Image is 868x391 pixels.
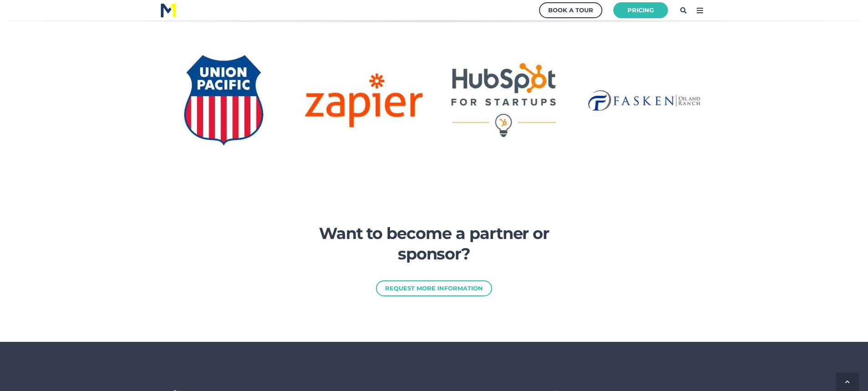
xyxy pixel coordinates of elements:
[441,37,567,163] img: Hubspot for Startups
[376,280,492,296] a: Request More Information
[613,2,668,18] a: Pricing
[161,4,175,17] img: M1 Logo - Blue Letters - for Light Backgrounds-2
[581,37,708,163] img: Fasken Oil and Ranch Laredo
[161,37,287,163] img: Union Pacific Railroad
[548,5,593,16] div: Book a Tour
[539,2,602,18] a: Book a Tour
[301,37,427,163] img: Zapier
[311,223,557,265] h2: Want to become a partner or sponsor?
